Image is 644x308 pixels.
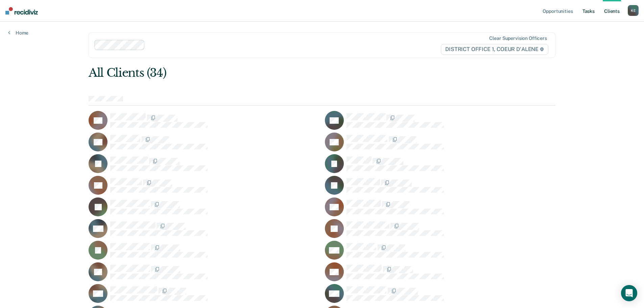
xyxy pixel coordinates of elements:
div: Open Intercom Messenger [621,285,637,301]
img: Recidiviz [5,7,38,15]
button: KE [628,5,639,16]
div: All Clients (34) [89,66,462,80]
a: Home [8,30,28,36]
div: K E [628,5,639,16]
span: DISTRICT OFFICE 1, COEUR D'ALENE [441,44,548,55]
div: Clear supervision officers [489,35,547,41]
